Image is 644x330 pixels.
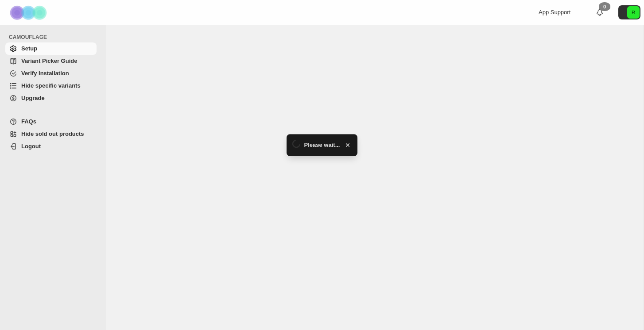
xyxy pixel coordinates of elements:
a: FAQs [5,115,97,128]
span: App Support [539,9,570,15]
span: Verify Installation [21,70,69,77]
span: Please wait... [304,141,340,150]
span: FAQs [21,118,36,125]
span: Hide specific variants [21,82,81,89]
span: Setup [21,45,37,52]
a: 0 [595,8,604,17]
a: Verify Installation [5,67,97,80]
span: Hide sold out products [21,130,84,137]
span: Variant Picker Guide [21,58,77,64]
img: Camouflage [7,0,51,25]
text: R [632,10,635,15]
span: Logout [21,143,41,150]
a: Upgrade [5,92,97,104]
div: 0 [599,2,610,11]
span: Upgrade [21,95,45,101]
button: Avatar with initials R [618,5,640,19]
a: Logout [5,140,97,153]
span: CAMOUFLAGE [9,34,100,41]
a: Variant Picker Guide [5,55,97,67]
a: Hide sold out products [5,128,97,140]
a: Hide specific variants [5,80,97,92]
a: Setup [5,42,97,55]
span: Avatar with initials R [627,6,640,19]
